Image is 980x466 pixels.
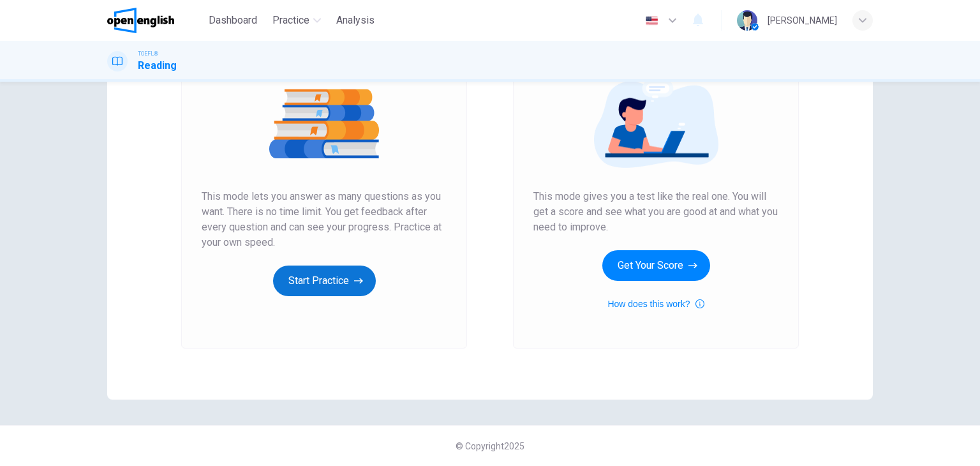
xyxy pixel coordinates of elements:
[267,9,326,32] button: Practice
[737,10,757,31] img: Profile picture
[204,9,262,32] button: Dashboard
[202,189,447,250] span: This mode lets you answer as many questions as you want. There is no time limit. You get feedback...
[209,13,257,28] span: Dashboard
[602,250,710,281] button: Get Your Score
[644,16,660,26] img: en
[138,58,177,73] h1: Reading
[768,13,837,28] div: [PERSON_NAME]
[336,13,375,28] span: Analysis
[107,8,174,33] img: OpenEnglish logo
[456,441,524,451] span: © Copyright 2025
[138,49,158,58] span: TOEFL®
[607,296,704,312] button: How does this work?
[533,189,778,235] span: This mode gives you a test like the real one. You will get a score and see what you are good at a...
[272,13,309,28] span: Practice
[107,8,204,33] a: OpenEnglish logo
[273,266,376,296] button: Start Practice
[331,9,380,32] button: Analysis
